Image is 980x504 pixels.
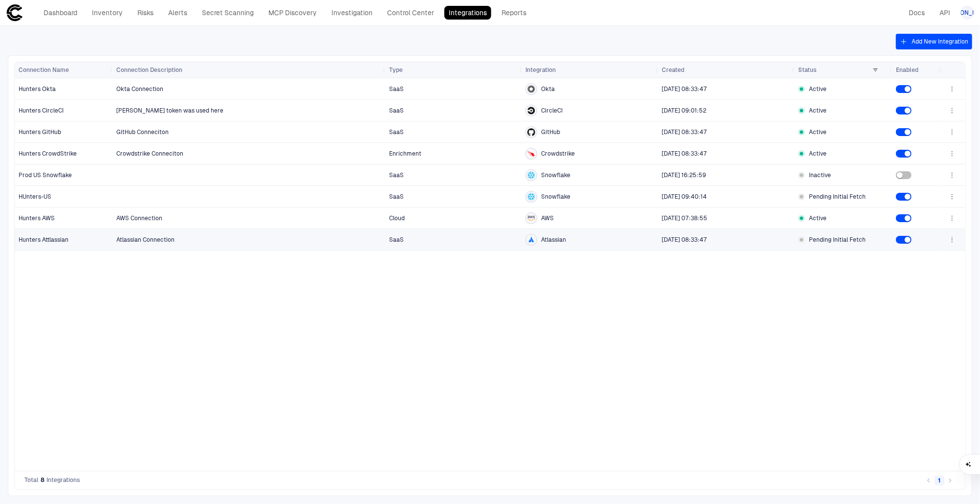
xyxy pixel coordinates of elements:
[662,66,684,74] span: Created
[662,150,707,157] span: [DATE] 08:33:47
[809,150,827,158] span: Active
[527,128,535,136] div: GitHub
[164,6,192,20] a: Alerts
[389,215,405,222] span: Cloud
[264,6,321,20] a: MCP Discovery
[809,85,827,93] span: Active
[19,236,68,244] span: Hunters Attlassian
[389,236,404,243] span: SaaS
[809,193,866,201] span: Pending Initial Fetch
[541,107,563,115] span: CircleCI
[389,193,404,200] span: SaaS
[541,128,560,136] span: GitHub
[809,171,831,179] span: Inactive
[662,172,706,179] span: [DATE] 16:25:59
[527,85,535,93] div: Okta
[444,6,491,20] a: Integrations
[541,214,554,222] span: AWS
[116,66,182,74] span: Connection Description
[809,236,866,244] span: Pending Initial Fetch
[662,86,707,92] span: [DATE] 08:33:47
[116,236,174,243] span: Atlassian Connection
[662,193,707,200] span: [DATE] 09:40:14
[24,476,39,484] span: Total
[525,66,556,74] span: Integration
[46,476,80,484] span: Integrations
[19,66,69,74] span: Connection Name
[389,150,421,157] span: Enrichment
[116,86,163,92] span: Okta Connection
[197,6,258,20] a: Secret Scanning
[527,150,535,158] div: Crowdstrike
[935,476,944,485] button: page 1
[116,150,183,157] span: Crowdstrike Conneciton
[19,107,64,115] span: Hunters CircleCI
[116,215,162,222] span: AWS Connection
[19,171,72,179] span: Prod US Snowflake
[541,85,555,93] span: Okta
[923,474,956,486] nav: pagination navigation
[527,171,535,179] div: Snowflake
[662,129,707,136] span: [DATE] 08:33:47
[541,150,575,158] span: Crowdstrike
[662,236,707,243] span: [DATE] 08:33:47
[389,129,404,136] span: SaaS
[662,107,706,114] span: [DATE] 09:01:52
[960,6,974,20] button: [PERSON_NAME]
[116,129,169,136] span: GitHub Conneciton
[383,6,438,20] a: Control Center
[541,171,570,179] span: Snowflake
[389,86,404,92] span: SaaS
[19,214,55,222] span: Hunters AWS
[19,150,77,158] span: Hunters CrowdStrike
[133,6,158,20] a: Risks
[527,107,535,115] div: CircleCI
[798,66,817,74] span: Status
[896,34,972,49] button: Add New Integration
[389,107,404,114] span: SaaS
[541,193,570,201] span: Snowflake
[19,193,51,201] span: HUnters-US
[935,6,955,20] a: API
[809,214,827,222] span: Active
[541,236,566,244] span: Atlassian
[389,66,403,74] span: Type
[39,6,82,20] a: Dashboard
[527,214,535,222] div: AWS
[527,193,535,201] div: Snowflake
[662,215,707,222] span: [DATE] 07:38:55
[19,85,56,93] span: Hunters Okta
[809,107,827,115] span: Active
[116,107,223,114] span: [PERSON_NAME] token was used here
[41,476,44,484] span: 8
[809,128,827,136] span: Active
[497,6,531,20] a: Reports
[87,6,127,20] a: Inventory
[19,128,61,136] span: Hunters GitHub
[904,6,929,20] a: Docs
[327,6,377,20] a: Investigation
[527,236,535,244] div: Atlassian
[389,172,404,179] span: SaaS
[896,66,918,74] span: Enabled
